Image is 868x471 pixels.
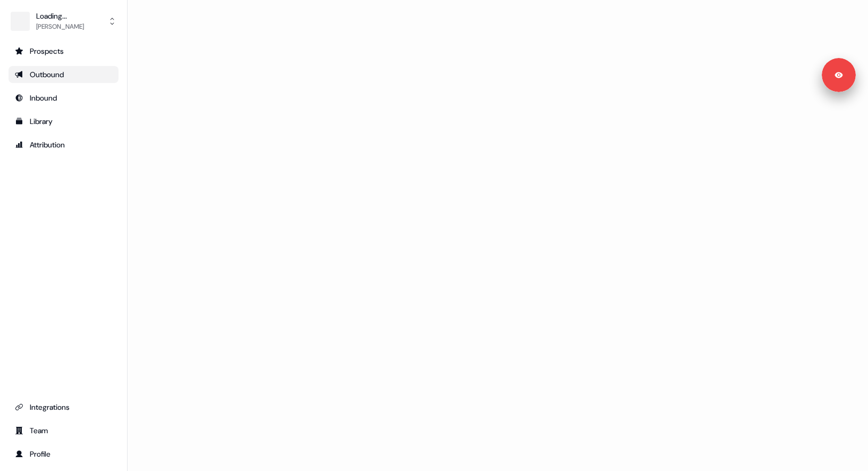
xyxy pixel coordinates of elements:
div: Profile [15,449,112,459]
a: Go to attribution [9,136,119,153]
div: [PERSON_NAME] [36,21,84,32]
div: Integrations [15,402,112,412]
a: Go to profile [9,445,119,462]
a: Go to outbound experience [9,66,119,83]
div: Attribution [15,139,112,150]
div: Inbound [15,93,112,103]
button: Loading...[PERSON_NAME] [9,9,119,34]
div: Loading... [36,11,84,21]
div: Team [15,425,112,436]
div: Library [15,116,112,127]
a: Go to templates [9,113,119,130]
a: Go to Inbound [9,89,119,106]
a: Go to integrations [9,399,119,416]
div: Prospects [15,46,112,56]
a: Go to prospects [9,43,119,60]
div: Outbound [15,69,112,80]
a: Go to team [9,422,119,439]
